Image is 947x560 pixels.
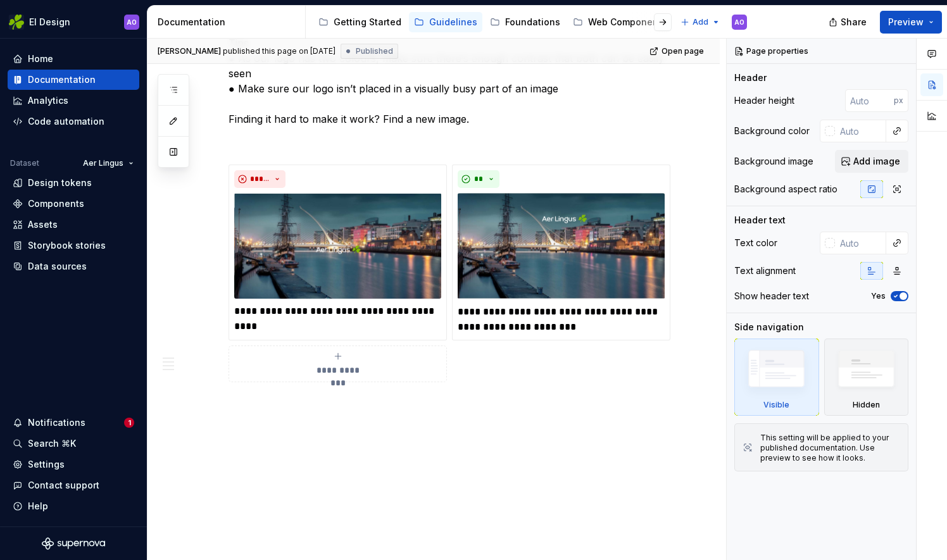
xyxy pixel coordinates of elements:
span: Add image [853,155,900,168]
div: Hidden [853,400,880,410]
button: Contact support [8,475,139,495]
div: Foundations [505,16,560,28]
a: Home [8,49,139,69]
div: Documentation [158,16,300,28]
div: EI Design [29,16,70,28]
div: Documentation [28,73,96,86]
div: Settings [28,458,65,471]
div: Contact support [28,479,99,492]
a: Getting Started [313,12,406,32]
span: Open page [662,46,704,56]
div: Getting Started [334,16,401,28]
img: 56b5df98-d96d-4d7e-807c-0afdf3bdaefa.png [9,15,24,30]
div: published this page on [DATE] [223,46,336,56]
div: Dataset [10,158,39,168]
button: Notifications1 [8,413,139,433]
div: Notifications [28,416,85,429]
a: Web Components [568,12,672,32]
div: Background aspect ratio [734,183,837,196]
img: 1eeb9c15-e0aa-43f1-970c-40c018369e6d.jpeg [458,193,665,299]
div: Header text [734,214,786,227]
a: Documentation [8,70,139,90]
a: Foundations [485,12,565,32]
span: Published [356,46,393,56]
button: Add image [835,150,908,173]
a: Components [8,194,139,214]
button: Preview [880,11,942,34]
button: Help [8,496,139,516]
div: Text alignment [734,264,796,277]
div: Storybook stories [28,239,106,252]
div: Code automation [28,115,104,128]
a: Assets [8,215,139,235]
a: Settings [8,454,139,475]
div: Show header text [734,290,809,302]
div: Hidden [824,339,909,416]
div: Visible [763,400,789,410]
span: Add [693,17,708,27]
a: Design tokens [8,173,139,193]
button: EI DesignAO [3,8,144,35]
div: Design tokens [28,177,92,189]
div: Visible [734,339,819,416]
p: px [894,96,903,106]
div: Header [734,72,767,84]
span: Aer Lingus [83,158,123,168]
a: Code automation [8,111,139,132]
a: Data sources [8,256,139,277]
div: Background color [734,125,810,137]
input: Auto [835,232,886,254]
div: AO [127,17,137,27]
div: Data sources [28,260,87,273]
div: Help [28,500,48,513]
a: Guidelines [409,12,482,32]
div: Components [28,197,84,210]
div: Text color [734,237,777,249]
a: Analytics [8,90,139,111]
div: Side navigation [734,321,804,333]
input: Auto [845,89,894,112]
div: AO [734,17,744,27]
button: Share [822,11,875,34]
p: Tips ● As our logo has two colours, make sure there’s enough contrast that both can be easily see... [229,35,669,127]
svg: Supernova Logo [42,537,105,550]
span: Share [841,16,867,28]
div: Header height [734,94,794,107]
img: 48598dd6-da3f-41c6-a8e1-b633e8b66348.jpeg [234,193,441,299]
div: Assets [28,218,58,231]
div: This setting will be applied to your published documentation. Use preview to see how it looks. [760,433,900,463]
input: Auto [835,120,886,142]
span: Preview [888,16,924,28]
div: Home [28,53,53,65]
button: Search ⌘K [8,433,139,454]
div: Guidelines [429,16,477,28]
div: Page tree [313,9,674,35]
label: Yes [871,291,886,301]
div: Analytics [28,94,68,107]
button: Add [677,13,724,31]
a: Storybook stories [8,235,139,256]
a: Open page [646,42,710,60]
button: Aer Lingus [77,154,139,172]
div: Web Components [588,16,667,28]
span: [PERSON_NAME] [158,46,221,56]
div: Search ⌘K [28,437,76,450]
span: 1 [124,418,134,428]
div: Background image [734,155,813,168]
